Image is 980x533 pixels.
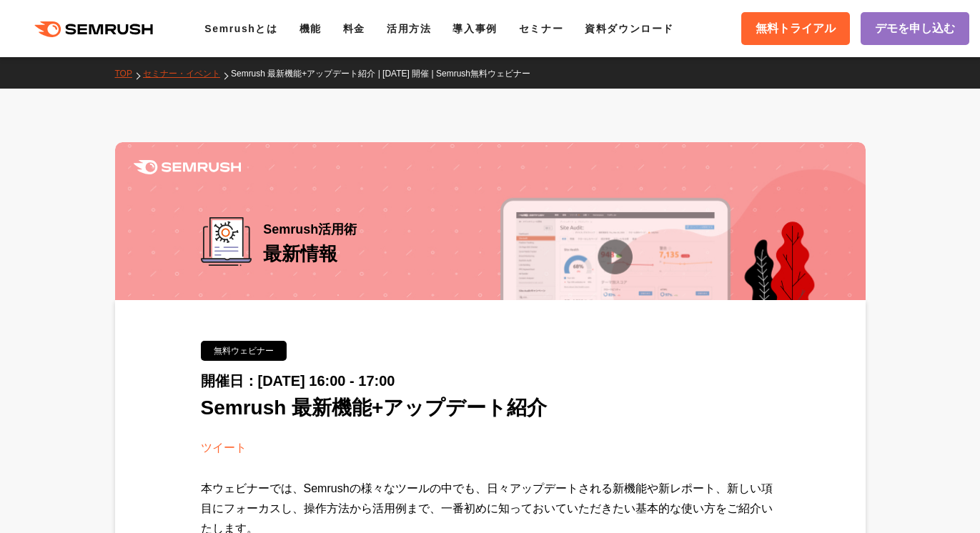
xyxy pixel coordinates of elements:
span: 開催日：[DATE] 16:00 - 17:00 [201,373,395,389]
a: Semrushとは [204,23,277,34]
a: 導入事例 [452,23,497,34]
a: Semrush 最新機能+アップデート紹介 | [DATE] 開催 | Semrush無料ウェビナー [231,69,541,79]
div: 無料ウェビナー [201,341,287,361]
span: Semrush 最新機能+アップデート紹介 [201,397,548,419]
a: 無料トライアル [741,12,850,45]
span: 最新情報 [263,243,337,264]
a: 機能 [300,23,322,34]
a: セミナー [519,23,563,34]
a: 資料ダウンロード [585,23,674,34]
a: 活用方法 [387,23,431,34]
img: Semrush [134,160,241,174]
a: ツイート [201,442,247,454]
span: 無料トライアル [756,19,836,38]
span: デモを申し込む [875,19,955,38]
span: Semrush活用術 [263,217,357,241]
a: デモを申し込む [861,12,969,45]
a: 料金 [343,23,365,34]
a: セミナー・イベント [143,69,231,79]
a: TOP [115,69,143,79]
